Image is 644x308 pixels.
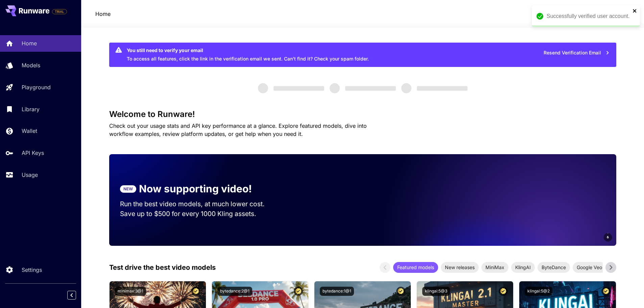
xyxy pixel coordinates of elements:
p: Playground [22,83,51,91]
span: New releases [441,264,479,271]
button: Certified Model – Vetted for best performance and includes a commercial license. [294,287,303,296]
span: Check out your usage stats and API key performance at a glance. Explore featured models, dive int... [109,122,367,137]
div: Successfully verified user account. [547,12,630,20]
p: Wallet [22,127,37,135]
button: Certified Model – Vetted for best performance and includes a commercial license. [191,287,200,296]
button: Resend Verification Email [540,46,614,60]
button: klingai:5@3 [422,287,450,296]
div: Featured models [393,262,438,273]
span: Google Veo [573,264,606,271]
button: klingai:5@2 [525,287,552,296]
p: API Keys [22,149,44,157]
p: Test drive the best video models [109,262,216,273]
h3: Welcome to Runware! [109,110,616,119]
button: minimax:3@1 [115,287,146,296]
span: ByteDance [538,264,570,271]
span: Featured models [393,264,438,271]
div: KlingAI [511,262,535,273]
button: bytedance:2@1 [217,287,252,296]
span: Add your payment card to enable full platform functionality. [52,7,67,16]
p: NEW [123,186,133,192]
span: TRIAL [52,9,67,14]
p: Usage [22,171,38,179]
button: Certified Model – Vetted for best performance and includes a commercial license. [499,287,508,296]
div: You still need to verify your email [127,47,369,54]
span: 6 [607,235,609,240]
div: Google Veo [573,262,606,273]
button: bytedance:1@1 [320,287,354,296]
div: New releases [441,262,479,273]
p: Library [22,105,40,113]
nav: breadcrumb [95,10,111,18]
p: Settings [22,266,42,274]
p: Models [22,61,40,69]
button: close [633,8,637,14]
div: ByteDance [538,262,570,273]
p: Home [22,39,37,47]
div: MiniMax [481,262,508,273]
p: Run the best video models, at much lower cost. [120,199,278,209]
span: KlingAI [511,264,535,271]
button: Collapse sidebar [67,291,76,300]
div: To access all features, click the link in the verification email we sent. Can’t find it? Check yo... [127,45,369,65]
button: Certified Model – Vetted for best performance and includes a commercial license. [396,287,405,296]
div: Collapse sidebar [72,289,81,301]
span: MiniMax [481,264,508,271]
a: Home [95,10,111,18]
button: Certified Model – Vetted for best performance and includes a commercial license. [601,287,611,296]
p: Now supporting video! [139,181,252,196]
p: Save up to $500 for every 1000 Kling assets. [120,209,278,219]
